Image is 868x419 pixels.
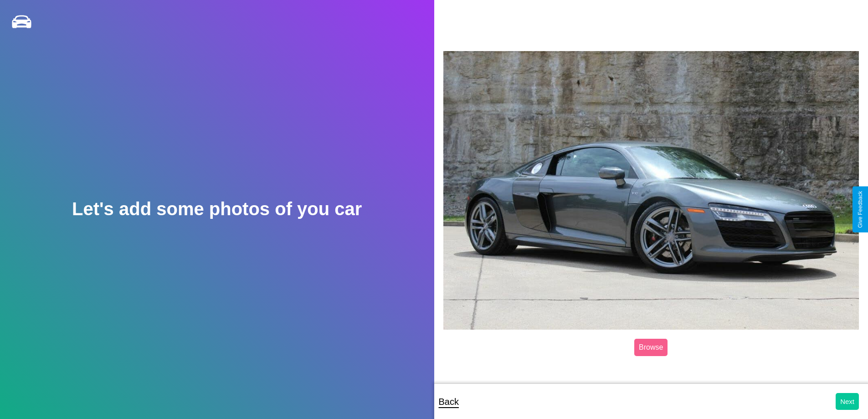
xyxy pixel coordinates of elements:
label: Browse [634,339,668,356]
img: posted [443,51,859,330]
div: Give Feedback [857,191,863,228]
p: Back [439,393,459,410]
h2: Let's add some photos of you car [72,199,362,219]
button: Next [836,393,859,410]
